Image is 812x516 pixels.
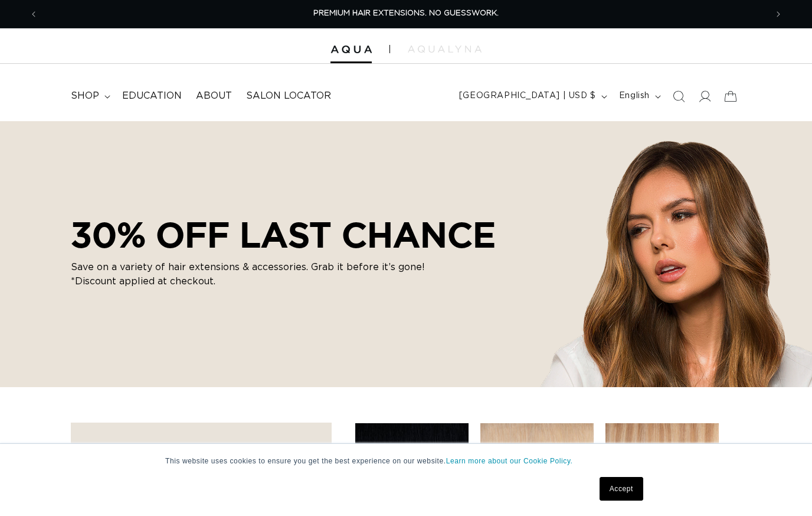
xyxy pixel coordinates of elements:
[115,83,189,109] a: Education
[83,435,319,478] summary: Lengths (0 selected)
[239,83,338,109] a: Salon Locator
[600,477,643,501] a: Accept
[189,83,239,109] a: About
[246,90,331,102] span: Salon Locator
[666,83,692,109] summary: Search
[313,9,499,17] span: PREMIUM HAIR EXTENSIONS. NO GUESSWORK.
[765,3,791,25] button: Next announcement
[122,90,182,102] span: Education
[64,83,115,109] summary: shop
[408,46,482,53] img: aqualyna.com
[612,85,666,108] button: English
[71,214,496,255] h2: 30% OFF LAST CHANCE
[71,260,425,288] p: Save on a variety of hair extensions & accessories. Grab it before it’s gone! *Discount applied a...
[452,85,612,108] button: [GEOGRAPHIC_DATA] | USD $
[196,90,232,102] span: About
[459,90,596,102] span: [GEOGRAPHIC_DATA] | USD $
[619,90,650,102] span: English
[71,90,99,102] span: shop
[330,46,372,54] img: Aqua Hair Extensions
[446,457,573,465] a: Learn more about our Cookie Policy.
[165,456,647,466] p: This website uses cookies to ensure you get the best experience on our website.
[21,3,47,25] button: Previous announcement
